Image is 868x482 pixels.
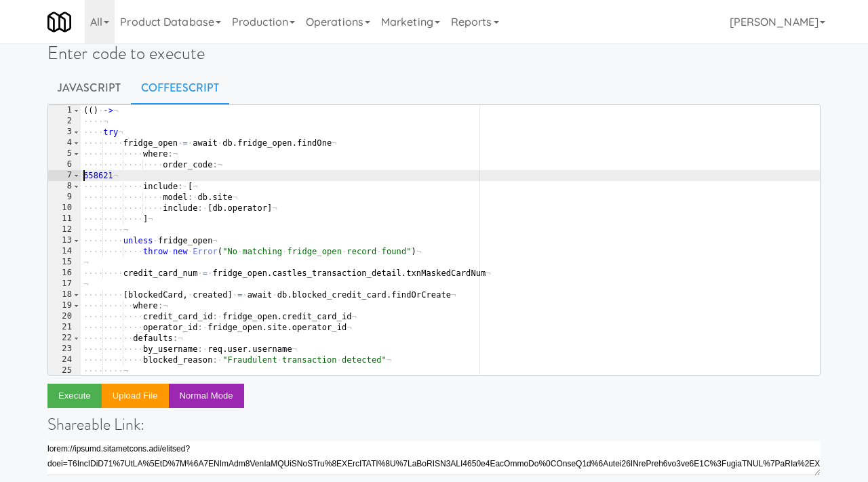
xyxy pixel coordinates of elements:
div: 1 [48,105,81,116]
div: 13 [48,235,81,246]
div: 2 [48,116,81,127]
div: 21 [48,322,81,333]
button: Normal Mode [169,384,244,408]
img: Micromart [47,10,71,34]
div: 16 [48,268,81,279]
div: 10 [48,203,81,214]
div: 20 [48,311,81,322]
h1: Enter code to execute [47,43,821,63]
div: 23 [48,344,81,355]
div: 18 [48,289,81,300]
div: 12 [48,224,81,235]
div: 22 [48,333,81,344]
div: 25 [48,365,81,376]
a: CoffeeScript [131,71,229,105]
button: Execute [47,384,102,408]
button: Upload file [102,384,169,408]
div: 11 [48,214,81,224]
div: 17 [48,279,81,289]
div: 8 [48,181,81,192]
div: 15 [48,257,81,268]
div: 24 [48,355,81,365]
a: Javascript [47,71,131,105]
textarea: lorem://ipsumd.sitametcons.adi/elitsed?doei=T7IncIDiD6%4U7LabOReE6DoLorEMA%4Al9eNiMAdmINim%5V%8QU... [47,441,821,475]
div: 9 [48,192,81,203]
div: 14 [48,246,81,257]
div: 5 [48,148,81,159]
div: 7 [48,170,81,181]
div: 6 [48,159,81,170]
div: 3 [48,127,81,138]
h4: Shareable Link: [47,416,821,433]
div: 19 [48,300,81,311]
div: 4 [48,138,81,148]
